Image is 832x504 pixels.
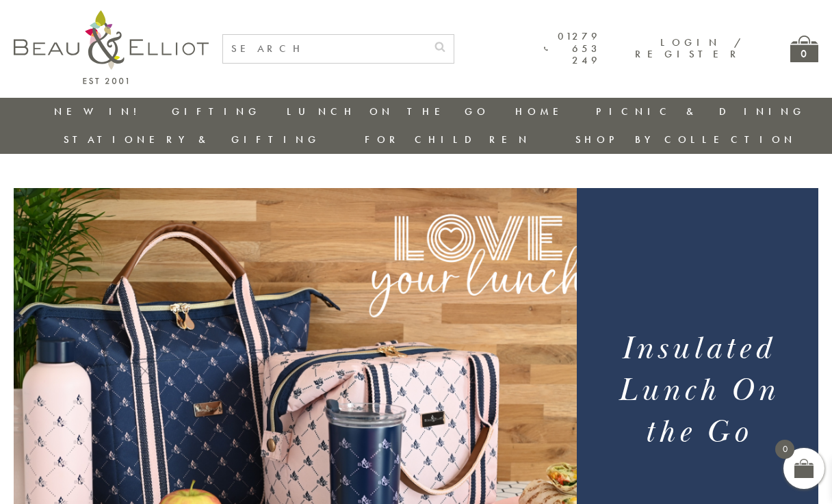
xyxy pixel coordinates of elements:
h1: Insulated Lunch On the Go [589,328,807,453]
a: Shop by collection [575,133,796,146]
a: For Children [365,133,531,146]
a: Lunch On The Go [287,105,489,118]
a: 01279 653 249 [544,31,601,66]
a: Stationery & Gifting [64,133,320,146]
a: Login / Register [635,36,742,61]
a: Home [515,105,570,118]
a: New in! [54,105,146,118]
span: 0 [775,440,794,459]
input: SEARCH [223,35,426,63]
a: Picnic & Dining [596,105,805,118]
a: 0 [790,36,818,62]
a: Gifting [172,105,261,118]
img: logo [14,10,209,84]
